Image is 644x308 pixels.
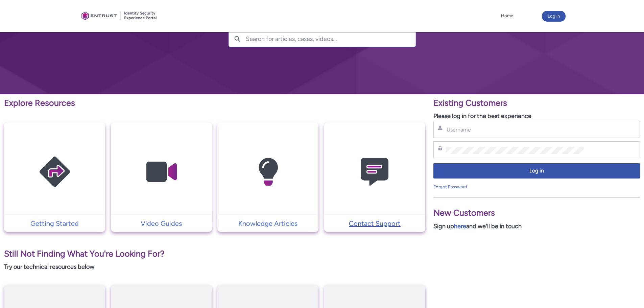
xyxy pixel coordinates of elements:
a: Home [499,11,515,21]
img: Knowledge Articles [236,136,300,208]
p: Sign up and we'll be in touch [433,222,640,231]
a: Contact Support [324,218,425,229]
input: Search for articles, cases, videos... [246,31,415,47]
button: Log in [542,11,566,22]
button: Search [229,31,246,47]
p: Existing Customers [433,97,640,110]
p: Explore Resources [4,97,425,110]
p: Video Guides [114,218,209,229]
a: Knowledge Articles [217,218,318,229]
p: Knowledge Articles [221,218,315,229]
a: here [454,222,466,230]
a: Forgot Password [433,184,467,189]
p: Try our technical resources below [4,262,425,271]
p: Contact Support [328,218,422,229]
img: Contact Support [342,136,407,208]
p: Still Not Finding What You're Looking For? [4,247,425,260]
a: Video Guides [111,218,212,229]
span: Log in [438,167,636,175]
button: Log in [433,163,640,179]
img: Getting Started [23,136,87,208]
input: Username [446,126,584,133]
img: Video Guides [129,136,193,208]
p: Please log in for the best experience [433,112,640,121]
p: Getting Started [7,218,102,229]
p: New Customers [433,207,640,219]
a: Getting Started [4,218,105,229]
